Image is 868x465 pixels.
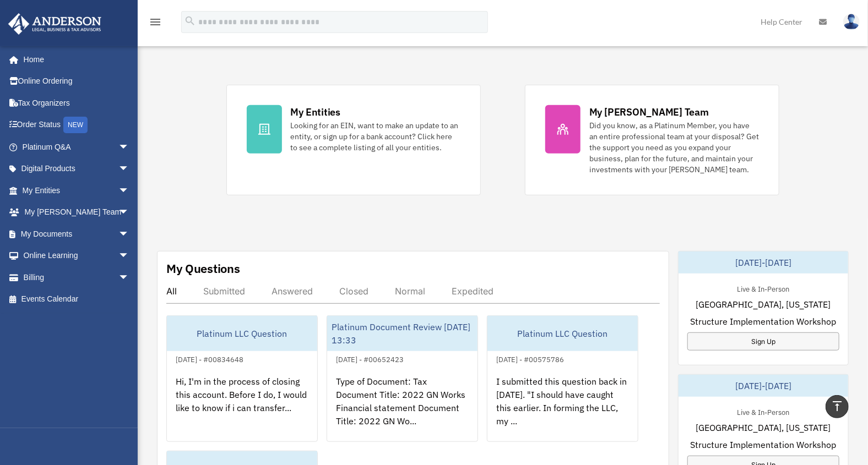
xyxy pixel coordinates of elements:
a: My Entities Looking for an EIN, want to make an update to an entity, or sign up for a bank accoun... [226,85,481,195]
span: arrow_drop_down [118,136,140,158]
div: Did you know, as a Platinum Member, you have an entire professional team at your disposal? Get th... [589,120,759,175]
div: [DATE] - #00652423 [327,353,413,364]
div: I submitted this question back in [DATE]. "I should have caught this earlier. In forming the LLC,... [487,366,638,452]
div: [DATE]-[DATE] [679,251,848,273]
a: Order StatusNEW [8,114,146,136]
div: Platinum LLC Question [487,316,638,351]
div: My Questions [166,260,240,277]
div: Expedited [452,286,493,297]
a: Platinum LLC Question[DATE] - #00575786I submitted this question back in [DATE]. "I should have c... [487,315,638,442]
a: Online Learningarrow_drop_down [8,245,146,267]
span: Structure Implementation Workshop [691,438,837,451]
i: menu [149,15,162,29]
div: Platinum Document Review [DATE] 13:33 [327,316,478,351]
div: Submitted [203,286,245,297]
span: arrow_drop_down [118,179,140,202]
img: User Pic [843,14,860,30]
div: Normal [395,286,425,297]
a: Billingarrow_drop_down [8,266,146,288]
div: Closed [339,286,368,297]
a: Digital Productsarrow_drop_down [8,158,146,180]
div: My [PERSON_NAME] Team [589,105,709,119]
a: Online Ordering [8,70,146,92]
a: Sign Up [687,332,839,351]
a: Platinum Q&Aarrow_drop_down [8,136,146,158]
div: [DATE] - #00575786 [487,353,573,364]
span: [GEOGRAPHIC_DATA], [US_STATE] [696,298,831,311]
a: Home [8,48,140,70]
span: arrow_drop_down [118,223,140,245]
div: Platinum LLC Question [167,316,317,351]
span: arrow_drop_down [118,201,140,224]
div: Type of Document: Tax Document Title: 2022 GN Works Financial statement Document Title: 2022 GN W... [327,366,478,452]
a: My Documentsarrow_drop_down [8,223,146,245]
span: [GEOGRAPHIC_DATA], [US_STATE] [696,421,831,434]
img: Anderson Advisors Platinum Portal [5,13,105,35]
a: My [PERSON_NAME] Teamarrow_drop_down [8,201,146,223]
a: Platinum Document Review [DATE] 13:33[DATE] - #00652423Type of Document: Tax Document Title: 2022... [327,315,478,442]
a: My Entitiesarrow_drop_down [8,179,146,201]
div: Looking for an EIN, want to make an update to an entity, or sign up for a bank account? Click her... [291,120,460,153]
a: Events Calendar [8,288,146,310]
div: Hi, I'm in the process of closing this account. Before I do, I would like to know if i can transf... [167,366,317,452]
a: menu [149,19,162,29]
span: arrow_drop_down [118,245,140,267]
div: Answered [272,286,313,297]
div: [DATE]-[DATE] [679,375,848,397]
span: Structure Implementation Workshop [691,315,837,328]
a: My [PERSON_NAME] Team Did you know, as a Platinum Member, you have an entire professional team at... [525,85,779,195]
i: search [184,15,196,27]
i: vertical_align_top [831,400,844,413]
div: Live & In-Person [729,406,799,417]
span: arrow_drop_down [118,158,140,180]
div: Live & In-Person [729,282,799,294]
div: [DATE] - #00834648 [167,353,252,364]
div: NEW [63,117,88,133]
div: My Entities [291,105,340,119]
a: Platinum LLC Question[DATE] - #00834648Hi, I'm in the process of closing this account. Before I d... [166,315,318,442]
div: All [166,286,177,297]
span: arrow_drop_down [118,266,140,289]
a: vertical_align_top [826,395,849,418]
a: Tax Organizers [8,92,146,114]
